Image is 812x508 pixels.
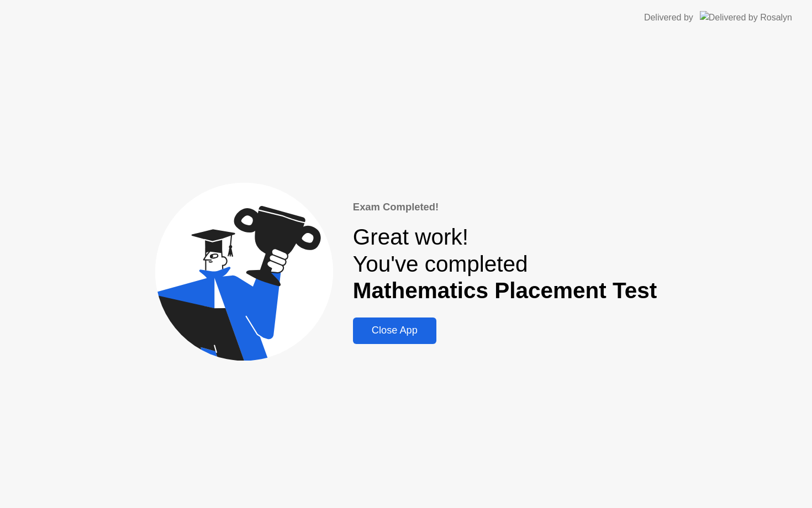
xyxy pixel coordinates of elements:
[353,317,436,344] button: Close App
[644,11,693,24] div: Delivered by
[353,278,657,303] b: Mathematics Placement Test
[700,11,792,24] img: Delivered by Rosalyn
[353,224,657,304] div: Great work! You've completed
[353,199,657,215] div: Exam Completed!
[356,325,433,336] div: Close App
